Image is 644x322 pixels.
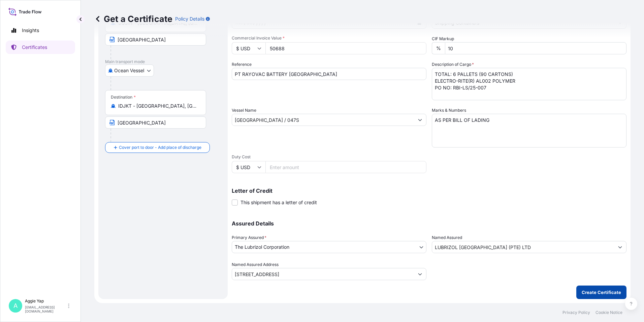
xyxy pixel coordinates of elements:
[118,103,198,109] input: Destination
[432,241,614,253] input: Assured Name
[582,289,621,296] p: Create Certificate
[119,144,201,151] span: Cover port to door - Add place of discharge
[232,268,414,280] input: Named Assured Address
[6,41,75,54] a: Certificates
[105,33,206,46] input: Text to appear on certificate
[105,64,154,77] button: Select transport
[105,116,206,129] input: Text to appear on certificate
[232,241,426,253] button: The Lubrizol Corporation
[432,35,454,42] label: CIF Markup
[414,114,426,126] button: Show suggestions
[235,244,289,250] span: The Lubrizol Corporation
[432,234,462,241] label: Named Assured
[240,199,317,206] span: This shipment has a letter of credit
[432,107,466,114] label: Marks & Numbers
[22,27,39,34] p: Insights
[432,61,474,68] label: Description of Cargo
[25,298,67,304] p: Aggie Yap
[22,44,47,51] p: Certificates
[232,221,626,226] p: Assured Details
[175,16,204,22] p: Policy Details
[232,261,279,268] label: Named Assured Address
[114,67,144,74] span: Ocean Vessel
[6,24,75,37] a: Insights
[232,234,266,241] span: Primary Assured
[232,35,426,41] span: Commercial Invoice Value
[232,107,256,114] label: Vessel Name
[232,154,426,160] span: Duty Cost
[111,95,136,100] div: Destination
[595,310,622,315] a: Cookie Notice
[13,302,18,309] span: A
[432,42,445,54] div: %
[105,142,210,153] button: Cover port to door - Add place of discharge
[414,268,426,280] button: Show suggestions
[105,59,221,64] p: Main transport mode
[445,42,626,54] input: Enter percentage between 0 and 24%
[265,161,426,173] input: Enter amount
[94,14,172,24] p: Get a Certificate
[614,241,626,253] button: Show suggestions
[232,61,252,68] label: Reference
[562,310,590,315] a: Privacy Policy
[25,305,67,313] p: [EMAIL_ADDRESS][DOMAIN_NAME]
[265,42,426,54] input: Enter amount
[232,188,626,193] p: Letter of Credit
[576,286,626,299] button: Create Certificate
[232,114,414,126] input: Type to search vessel name or IMO
[232,68,426,80] input: Enter booking reference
